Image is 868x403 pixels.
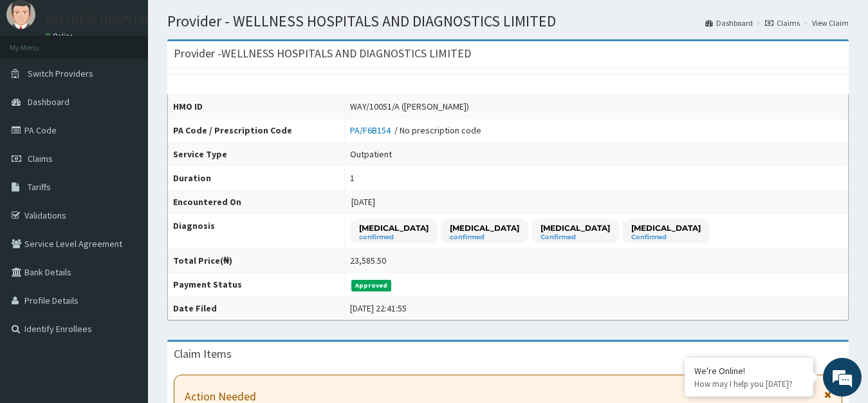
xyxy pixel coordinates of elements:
span: Switch Providers [28,68,93,79]
div: Outpatient [350,148,392,161]
small: confirmed [359,234,429,241]
p: [MEDICAL_DATA] [540,222,610,233]
a: Claims [765,17,800,28]
th: Total Price(₦) [168,249,345,273]
th: Encountered On [168,190,345,214]
small: Confirmed [540,234,610,241]
small: confirmed [450,234,519,241]
p: [MEDICAL_DATA] [450,222,519,233]
span: Dashboard [28,96,69,108]
div: We're Online! [694,365,804,377]
div: 1 [350,172,355,184]
p: WELLNESS HOSPITALS AND DIAGNOSTICS LTD [45,14,273,25]
th: Service Type [168,143,345,166]
th: Payment Status [168,273,345,297]
span: Approved [351,280,392,291]
h3: Claim Items [174,348,232,360]
th: HMO ID [168,95,345,119]
span: Claims [28,153,53,164]
h1: Provider - WELLNESS HOSPITALS AND DIAGNOSTICS LIMITED [167,13,849,30]
div: / No prescription code [350,124,481,137]
p: How may I help you today? [694,378,804,389]
th: PA Code / Prescription Code [168,119,345,143]
span: We're online! [75,120,178,250]
div: [DATE] 22:41:55 [350,302,407,315]
textarea: Type your message and hit 'Enter' [6,267,245,312]
img: d_794563401_company_1708531726252_794563401 [24,64,52,97]
span: [DATE] [351,196,375,208]
a: View Claim [812,17,849,28]
div: Chat with us now [67,72,216,89]
a: Dashboard [705,17,753,28]
a: PA/F6B154 [350,124,394,136]
p: [MEDICAL_DATA] [631,222,701,233]
th: Diagnosis [168,214,345,249]
th: Date Filed [168,297,345,320]
th: Duration [168,166,345,190]
span: Tariffs [28,181,51,193]
h3: Provider - WELLNESS HOSPITALS AND DIAGNOSTICS LIMITED [174,48,471,59]
small: Confirmed [631,234,701,241]
div: WAY/10051/A ([PERSON_NAME]) [350,100,469,113]
a: Online [45,32,76,41]
div: Minimize live chat window [211,6,242,37]
div: 23,585.50 [350,254,386,267]
p: [MEDICAL_DATA] [359,222,429,233]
